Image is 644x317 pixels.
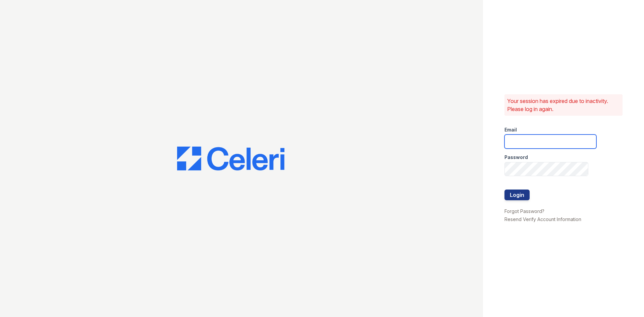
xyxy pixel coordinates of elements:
[177,147,284,171] img: CE_Logo_Blue-a8612792a0a2168367f1c8372b55b34899dd931a85d93a1a3d3e32e68fde9ad4.png
[504,126,517,133] label: Email
[504,190,530,200] button: Login
[504,154,528,161] label: Password
[507,97,620,113] p: Your session has expired due to inactivity. Please log in again.
[504,208,544,214] a: Forgot Password?
[504,216,581,222] a: Resend Verify Account Information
